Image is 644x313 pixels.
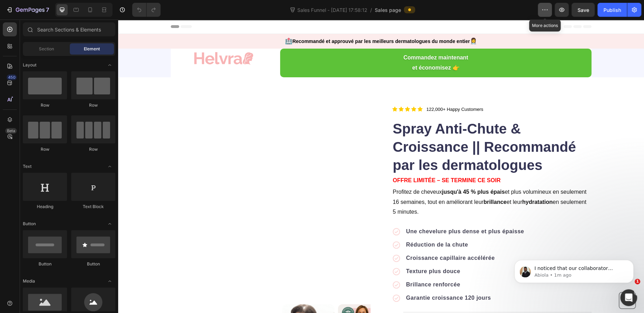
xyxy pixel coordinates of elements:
[104,218,115,229] span: Toggle open
[104,59,115,71] span: Toggle open
[308,86,365,93] p: 122,000+ Happy Customers
[620,289,637,306] iframe: Intercom live chat
[635,279,640,284] span: 1
[288,235,377,241] strong: Croissance capillaire accélérée
[324,169,387,175] strong: jusqu'à 45 % plus épais
[577,7,589,13] span: Save
[285,33,350,54] p: Commandez maintenant et économisez 👉
[23,204,67,210] div: Heading
[71,204,115,210] div: Text Block
[288,262,342,268] strong: Brillance renforcée
[365,179,388,185] strong: brillance
[288,209,406,215] strong: Une chevelure plus dense et plus épaisse
[288,249,342,255] strong: Texture plus douce
[23,146,67,152] div: Row
[132,3,161,17] div: Undo/Redo
[288,222,350,228] strong: Réduction de la chute
[23,163,32,170] span: Text
[23,261,67,267] div: Button
[274,158,382,164] strong: OFFRE LIMITÉE – SE TERMINE CE SOIR
[23,62,36,68] span: Layout
[504,245,644,294] iframe: Intercom notifications message
[3,3,52,17] button: 7
[603,6,621,14] div: Publish
[23,278,35,284] span: Media
[274,99,473,155] h1: Spray Anti-Chute & Croissance || Recommandé par les dermatologues
[375,6,401,14] span: Sales page
[23,221,36,227] span: Button
[71,146,115,152] div: Row
[7,74,17,80] div: 450
[39,46,54,52] span: Section
[404,179,434,185] strong: hydratation
[162,29,473,58] a: Commandez maintenantet économisez 👉
[71,261,115,267] div: Button
[71,102,115,108] div: Row
[23,22,115,36] input: Search Sections & Elements
[370,6,372,14] span: /
[274,168,473,198] p: Profitez de cheveux et plus volumineux en seulement 16 semaines, tout en améliorant leur et leur ...
[46,6,49,14] p: 7
[296,6,369,14] span: Sales Funnel - [DATE] 17:58:12
[84,46,100,52] span: Element
[5,128,17,134] div: Beta
[104,276,115,287] span: Toggle open
[118,20,644,313] iframe: Design area
[597,3,627,17] button: Publish
[23,102,67,108] div: Row
[571,3,595,17] button: Save
[288,275,373,281] strong: Garantie croissance 120 jours
[104,161,115,172] span: Toggle open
